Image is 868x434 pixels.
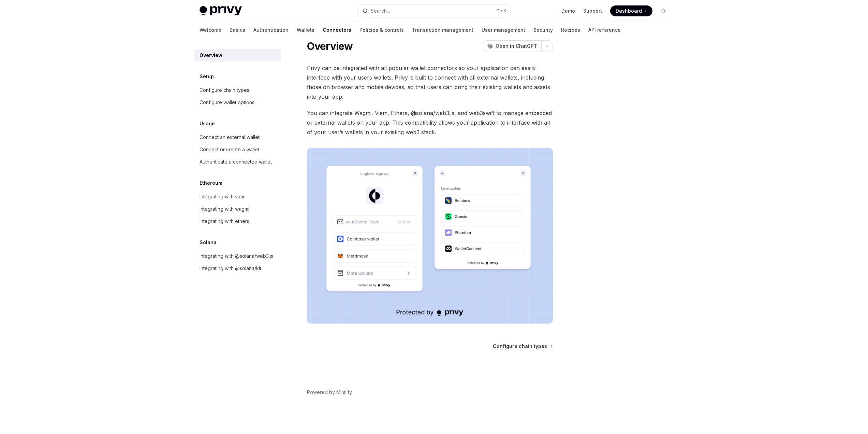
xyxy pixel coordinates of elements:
[200,217,249,225] div: Integrating with ethers
[194,250,281,262] a: Integrating with @solana/web3.js
[200,86,249,94] div: Configure chain types
[588,22,621,38] a: API reference
[323,22,351,38] a: Connectors
[200,252,273,260] div: Integrating with @solana/web3.js
[200,22,221,38] a: Welcome
[297,22,314,38] a: Wallets
[307,148,553,324] img: Connectors3
[359,22,404,38] a: Policies & controls
[194,131,281,143] a: Connect an external wallet
[482,22,525,38] a: User management
[307,40,353,52] h1: Overview
[358,5,511,17] button: Search...CtrlK
[583,8,602,14] a: Support
[616,8,642,14] span: Dashboard
[496,8,506,14] span: Ctrl K
[307,389,352,396] a: Powered by Mintlify
[533,22,553,38] a: Security
[493,343,552,350] a: Configure chain types
[200,264,261,272] div: Integrating with @solana/kit
[194,143,281,156] a: Connect or create a wallet
[194,96,281,109] a: Configure wallet options
[307,108,553,137] span: You can integrate Wagmi, Viem, Ethers, @solana/web3.js, and web3swift to manage embedded or exter...
[496,43,537,50] span: Open in ChatGPT
[483,40,541,52] button: Open in ChatGPT
[200,145,259,154] div: Connect or create a wallet
[194,49,281,61] a: Overview
[200,72,214,81] h5: Setup
[194,156,281,168] a: Authenticate a connected wallet
[194,84,281,96] a: Configure chain types
[194,203,281,215] a: Integrating with wagmi
[610,5,652,16] a: Dashboard
[194,215,281,227] a: Integrating with ethers
[200,238,217,247] h5: Solana
[200,179,222,187] h5: Ethereum
[230,22,245,38] a: Basics
[200,133,260,141] div: Connect an external wallet
[194,262,281,275] a: Integrating with @solana/kit
[658,5,669,16] button: Toggle dark mode
[561,8,575,14] a: Demo
[371,7,390,15] div: Search...
[412,22,473,38] a: Transaction management
[253,22,289,38] a: Authentication
[200,205,249,213] div: Integrating with wagmi
[200,51,222,59] div: Overview
[493,343,547,350] span: Configure chain types
[200,120,215,128] h5: Usage
[307,63,553,101] span: Privy can be integrated with all popular wallet connectors so your application can easily interfa...
[194,191,281,203] a: Integrating with viem
[200,193,246,201] div: Integrating with viem
[200,158,272,166] div: Authenticate a connected wallet
[561,22,580,38] a: Recipes
[200,6,242,16] img: light logo
[200,98,254,107] div: Configure wallet options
